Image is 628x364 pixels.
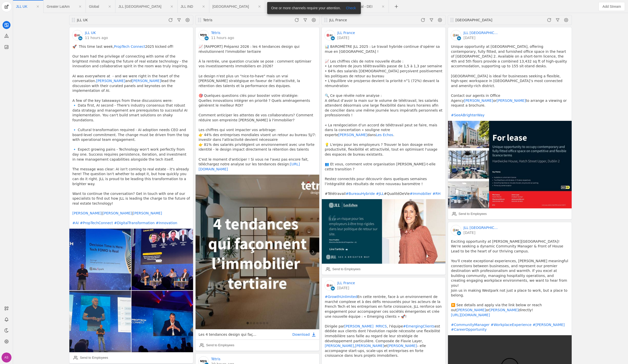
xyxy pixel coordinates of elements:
a: #WorkplaceExperience [491,323,532,327]
a: [PERSON_NAME] MRICS [344,324,387,328]
span: Download [292,332,310,337]
img: cache [72,30,82,40]
a: #PropTechConnect [80,221,113,225]
div: Send to Employees [458,211,487,216]
div: Tetris [203,18,263,23]
a: [PERSON_NAME] [103,211,132,215]
div: Send to Employees [80,355,108,360]
div: Les 4 tendances design qui façonnent l’immobilier en 2025 [199,332,257,337]
a: [PERSON_NAME] [457,308,486,312]
a: [PERSON_NAME] [96,79,125,83]
app-icon-button: Close Tab [105,2,114,11]
a: Tétris [211,356,220,361]
a: JLL France [337,280,355,285]
a: PropTech Connect [114,45,145,49]
div: Tetris [203,18,263,23]
button: Send to Employees [324,265,363,273]
a: [PERSON_NAME] [490,308,519,312]
span: Click to edit name [118,5,162,8]
div: Send to Employees [332,267,361,272]
app-icon-button: New Tab [392,4,401,8]
pre: Exciting opportunity at [PERSON_NAME][GEOGRAPHIC_DATA]! We're seeking a dynamic Community Manager... [451,239,569,332]
div: JLL France [329,18,389,23]
img: cache [451,30,461,40]
a: [PERSON_NAME] [338,133,367,137]
a: [PERSON_NAME] [72,211,101,215]
pre: 📊 BAROMÈTRE JLL 2025 : Le travail hybride continue d’opérer sa mue en [GEOGRAPHIC_DATA] ! 📈 Les c... [325,44,442,196]
a: Tétris [211,30,220,35]
span: Click to edit name [353,5,372,8]
span: Click to edit name [16,5,27,8]
a: #AI [72,221,79,225]
a: #DigitalTransformation [114,221,154,225]
a: [DATE] [337,285,355,290]
img: cache [196,175,319,329]
button: AS [2,352,12,362]
button: Add Stream [598,2,625,11]
div: [GEOGRAPHIC_DATA] [455,18,515,23]
a: #CareerOpportunity [451,327,487,331]
a: [PERSON_NAME] [355,344,384,348]
div: JLL France [329,18,389,23]
pre: 🚀 This time last week, 2025 kicked off! Our team had the privilege of connecting with some of the... [72,44,190,226]
a: 11 hours ago [85,35,108,40]
a: #JLL [376,192,384,196]
img: undefined [69,229,131,290]
a: JLL [GEOGRAPHIC_DATA] [463,225,499,230]
app-icon-button: Close Tab [199,2,208,11]
app-icon-button: Close Tab [33,2,42,11]
img: cache [325,30,335,40]
a: #CommunityManager [451,323,490,327]
a: JLL UK [85,30,96,35]
a: #SeeABrighterWay [451,113,485,117]
a: [DATE] [463,230,499,235]
app-icon-button: Close Tab [76,2,85,11]
a: [PERSON_NAME] [497,99,526,103]
div: Send to Employees [206,343,234,348]
app-icon-button: Close Tab [167,2,176,11]
a: #Innovation [156,221,177,225]
img: cache [325,280,335,290]
span: Click to edit name [47,5,70,8]
div: One or more channels require your attention. [267,2,343,14]
span: Add Stream [602,4,621,9]
a: #BureauHybride [346,192,375,196]
a: #EmergingClients [403,324,435,328]
img: undefined [69,291,131,352]
img: undefined [131,229,193,290]
a: 11 hours ago [211,35,234,40]
app-icon-button: Close Tab [379,2,388,11]
img: cache [199,30,209,40]
span: Click to edit name [212,5,249,8]
a: [URL][DOMAIN_NAME] [451,313,490,317]
button: Send to Employees [198,341,236,349]
a: #GrowthUnlimited [325,295,357,299]
img: cache [451,225,461,235]
a: #Immobilier [410,192,431,196]
a: #RH [432,192,440,196]
a: [PERSON_NAME] [464,99,493,103]
img: undefined [131,291,193,352]
img: undefined [448,121,572,208]
a: Download [292,332,316,337]
a: [PERSON_NAME] [325,344,354,348]
a: [DATE] [463,35,499,40]
pre: Unique opportunity at [GEOGRAPHIC_DATA], offering contemporary, fully fitted, and furnished offic... [451,44,569,118]
div: JLL UK [77,18,136,23]
a: JLL France [337,30,355,35]
div: Ireland [455,18,515,23]
span: Check [346,6,356,11]
div: JLL UK [76,18,136,23]
a: Les Echos [376,133,393,137]
a: [URL][DOMAIN_NAME] [199,162,300,171]
a: [PERSON_NAME] [132,79,161,83]
pre: 📈 [RAPPORT] Préparez 2026 : les 4 tendances design qui révolutionnent l'immobilier tertiaire À la... [199,44,316,172]
button: Send to Employees [71,354,110,362]
a: #[PERSON_NAME] [533,323,565,327]
span: Click to edit name [181,5,193,8]
app-icon-button: Close Tab [255,2,264,11]
span: Click to edit name [89,5,99,8]
a: [PERSON_NAME] [388,344,417,348]
img: undefined [322,199,445,264]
